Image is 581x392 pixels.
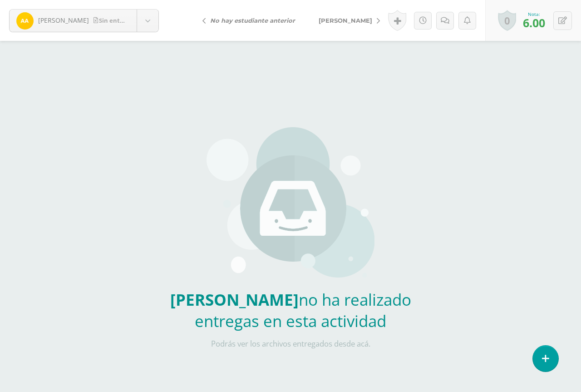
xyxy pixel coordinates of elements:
[307,10,387,31] a: [PERSON_NAME]
[523,11,545,17] div: Nota:
[319,17,372,24] span: [PERSON_NAME]
[170,289,299,310] b: [PERSON_NAME]
[523,15,545,30] span: 6.00
[10,10,158,32] a: [PERSON_NAME]Sin entrega
[195,10,307,31] a: No hay estudiante anterior
[498,10,516,31] a: 0
[38,16,89,25] span: [PERSON_NAME]
[157,289,424,332] h2: no ha realizado entregas en esta actividad
[157,339,424,349] p: Podrás ver los archivos entregados desde acá.
[16,12,34,30] img: 99027e12e6ea5337e8c7ed9377fc7d07.png
[210,17,295,24] i: No hay estudiante anterior
[207,127,374,282] img: stages.png
[94,16,133,25] span: Sin entrega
